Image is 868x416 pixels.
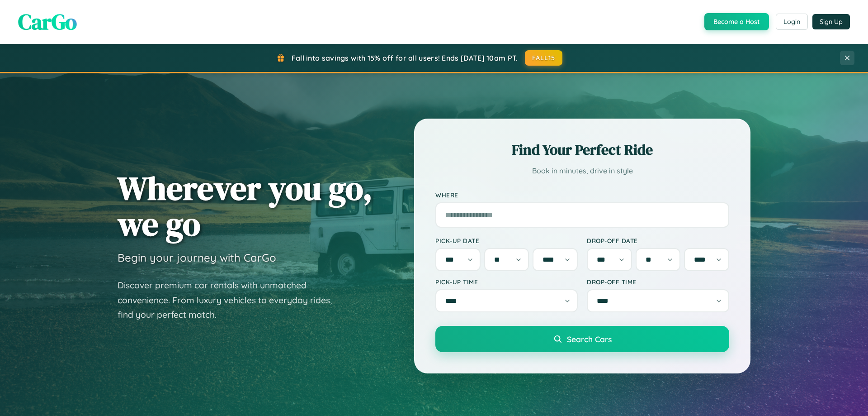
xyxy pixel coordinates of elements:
h3: Begin your journey with CarGo [118,251,276,264]
button: Login [776,14,808,30]
label: Drop-off Date [587,237,729,244]
p: Book in minutes, drive in style [435,164,729,177]
button: Search Cars [435,326,729,352]
label: Where [435,191,729,199]
span: CarGo [18,7,77,37]
span: Fall into savings with 15% off for all users! Ends [DATE] 10am PT. [292,53,518,62]
label: Pick-up Date [435,237,578,244]
button: Sign Up [812,14,850,29]
span: Search Cars [567,334,612,344]
label: Pick-up Time [435,278,578,286]
h1: Wherever you go, we go [118,170,373,242]
h2: Find Your Perfect Ride [435,140,729,160]
button: FALL15 [525,50,563,66]
p: Discover premium car rentals with unmatched convenience. From luxury vehicles to everyday rides, ... [118,278,344,322]
label: Drop-off Time [587,278,729,286]
button: Become a Host [704,13,769,30]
